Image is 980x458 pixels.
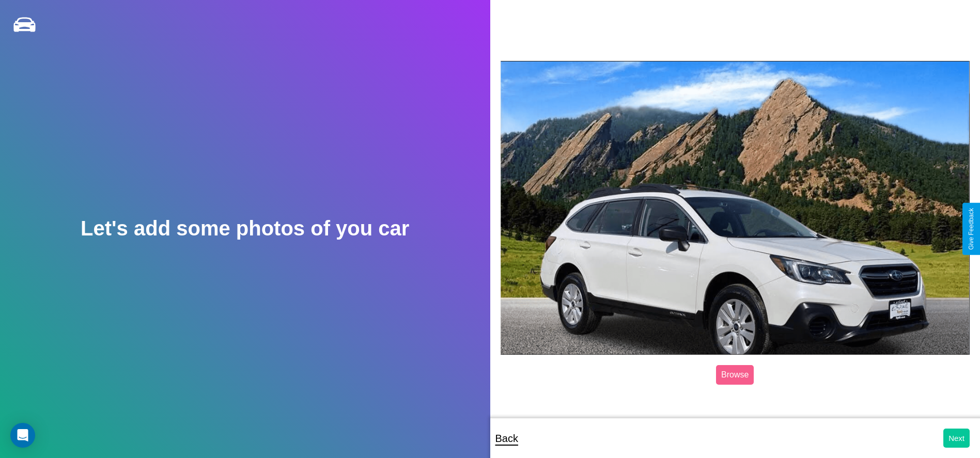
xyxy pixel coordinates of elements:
img: posted [501,61,970,355]
label: Browse [716,365,754,385]
div: Open Intercom Messenger [10,423,35,448]
p: Back [495,429,518,448]
h2: Let's add some photos of you car [81,217,409,240]
div: Give Feedback [968,208,975,250]
button: Next [943,429,970,448]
